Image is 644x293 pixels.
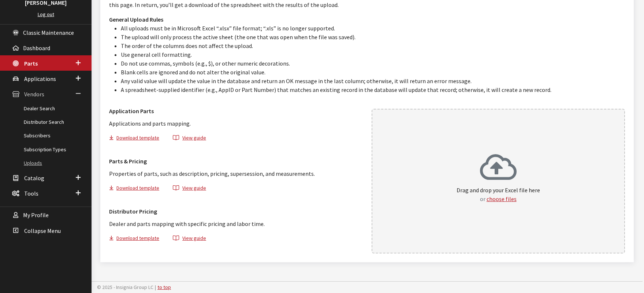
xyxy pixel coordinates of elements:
[109,157,363,166] h3: Parts & Pricing
[24,190,38,197] span: Tools
[24,91,44,98] span: Vendors
[121,41,625,50] li: The order of the columns does not affect the upload.
[24,75,56,82] span: Applications
[121,68,625,77] li: Blank cells are ignored and do not alter the original value.
[23,44,50,52] span: Dashboard
[167,134,212,144] button: View guide
[24,60,38,67] span: Parts
[121,59,625,68] li: Do not use commas, symbols (e.g., $), or other numeric decorations.
[109,169,363,178] p: Properties of parts, such as description, pricing, supersession, and measurements.
[109,15,625,24] h3: General Upload Rules
[487,194,517,203] button: choose files
[121,85,625,94] li: A spreadsheet-supplied identifier (e.g., AppID or Part Number) that matches an existing record in...
[480,195,485,203] span: or
[24,174,44,182] span: Catalog
[167,184,212,194] button: View guide
[109,219,363,228] p: Dealer and parts mapping with specific pricing and labor time.
[109,134,165,144] button: Download template
[24,227,61,234] span: Collapse Menu
[109,184,165,194] button: Download template
[97,284,153,290] span: © 2025 - Insignia Group LC
[38,11,54,18] a: Log out
[457,186,540,203] p: Drag and drop your Excel file here
[109,119,363,128] p: Applications and parts mapping.
[167,234,212,245] button: View guide
[109,207,363,216] h3: Distributor Pricing
[121,77,625,85] li: Any valid value will update the value in the database and return an OK message in the last column...
[121,33,625,41] li: The upload will only process the active sheet (the one that was open when the file was saved).
[157,284,171,290] a: to top
[121,50,625,59] li: Use general cell formatting.
[155,284,156,290] span: |
[121,24,625,33] li: All uploads must be in Microsoft Excel “.xlsx” file format; “.xls” is no longer supported.
[109,107,363,115] h3: Application Parts
[23,29,74,36] span: Classic Maintenance
[23,212,49,219] span: My Profile
[109,234,165,245] button: Download template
